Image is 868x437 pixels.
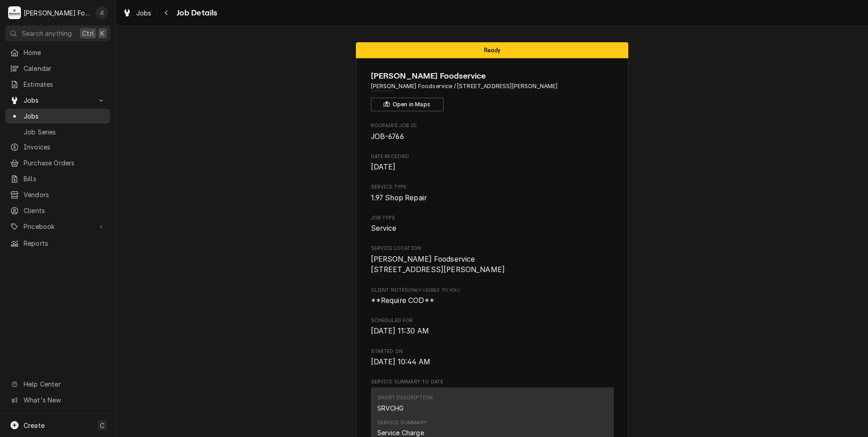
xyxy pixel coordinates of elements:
[5,155,110,170] a: Purchase Orders
[356,42,628,58] div: Status
[5,61,110,76] a: Calendar
[371,317,614,324] span: Scheduled For
[82,29,94,38] span: Ctrl
[8,6,21,19] div: Marshall Food Equipment Service's Avatar
[371,194,427,202] span: 1.97 Shop Repair
[371,122,614,142] div: Roopairs Job ID
[371,214,614,222] span: Job Type
[24,127,106,137] span: Job Series
[100,29,104,38] span: K
[371,255,505,274] span: [PERSON_NAME] Foodservice [STREET_ADDRESS][PERSON_NAME]
[5,25,110,41] button: Search anythingCtrlK
[371,70,614,111] div: Client Information
[371,70,614,82] span: Name
[371,357,614,367] span: Started On
[371,98,444,111] button: Open in Maps
[371,193,614,204] span: Service Type
[24,142,106,152] span: Invoices
[24,422,44,429] span: Create
[371,295,614,306] span: [object Object]
[24,379,105,389] span: Help Center
[22,29,72,38] span: Search anything
[24,238,106,248] span: Reports
[371,378,614,386] span: Service Summary To Date
[119,5,155,20] a: Jobs
[371,317,614,337] div: Scheduled For
[5,219,110,234] a: Go to Pricebook
[371,163,396,171] span: [DATE]
[24,395,105,405] span: What's New
[174,7,217,19] span: Job Details
[8,6,21,19] div: M
[371,327,429,335] span: [DATE] 11:30 AM
[5,109,110,124] a: Jobs
[371,245,614,252] span: Service Location
[24,174,106,184] span: Bills
[136,8,152,18] span: Jobs
[24,64,106,73] span: Calendar
[24,48,106,57] span: Home
[371,287,614,294] span: Client Notes
[5,77,110,92] a: Estimates
[371,223,614,234] span: Job Type
[5,392,110,407] a: Go to What's New
[371,224,397,233] span: Service
[5,139,110,154] a: Invoices
[95,6,108,19] div: J(
[24,190,106,199] span: Vendors
[95,6,108,19] div: Jeff Debigare (109)'s Avatar
[159,5,174,20] button: Navigate back
[5,124,110,139] a: Job Series
[24,158,106,168] span: Purchase Orders
[5,93,110,108] a: Go to Jobs
[5,45,110,60] a: Home
[377,419,427,427] div: Service Summary
[371,358,430,366] span: [DATE] 10:44 AM
[371,162,614,173] span: Date Received
[408,288,459,293] span: (Only Visible to You)
[371,254,614,275] span: Service Location
[371,214,614,234] div: Job Type
[371,184,614,203] div: Service Type
[371,131,614,142] span: Roopairs Job ID
[371,153,614,173] div: Date Received
[5,171,110,186] a: Bills
[24,111,106,121] span: Jobs
[5,377,110,392] a: Go to Help Center
[24,79,106,89] span: Estimates
[371,348,614,355] span: Started On
[24,222,92,231] span: Pricebook
[371,326,614,337] span: Scheduled For
[5,236,110,251] a: Reports
[371,245,614,275] div: Service Location
[484,47,500,53] span: Ready
[5,203,110,218] a: Clients
[371,82,614,90] span: Address
[371,153,614,160] span: Date Received
[377,403,404,413] div: SRVCHG
[371,122,614,129] span: Roopairs Job ID
[24,8,90,18] div: [PERSON_NAME] Food Equipment Service
[371,184,614,191] span: Service Type
[5,187,110,202] a: Vendors
[377,394,433,402] div: Short Description
[371,348,614,367] div: Started On
[100,421,104,430] span: C
[371,287,614,306] div: [object Object]
[24,206,106,215] span: Clients
[371,132,404,141] span: JOB-6766
[24,95,92,105] span: Jobs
